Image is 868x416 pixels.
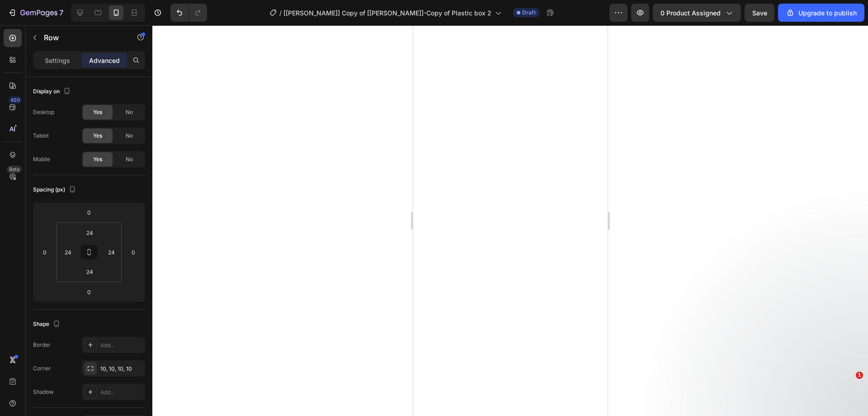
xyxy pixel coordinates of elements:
[660,8,721,18] span: 0 product assigned
[80,285,98,299] input: 0
[33,86,72,98] div: Display on
[93,108,102,116] span: Yes
[413,25,608,416] iframe: Design area
[126,132,133,140] span: No
[33,132,49,140] div: Tablet
[283,8,491,18] span: [[PERSON_NAME]] Copy of [[PERSON_NAME]]-Copy of Plastic box 2
[104,245,118,259] input: 24px
[33,341,51,349] div: Border
[80,206,98,219] input: 0
[93,155,102,163] span: Yes
[752,9,767,17] span: Save
[126,155,133,163] span: No
[80,265,99,278] input: 24px
[33,364,51,373] div: Corner
[45,56,70,65] p: Settings
[856,372,863,379] span: 1
[653,4,741,22] button: 0 product assigned
[100,388,143,397] div: Add...
[44,32,121,43] p: Row
[33,184,78,196] div: Spacing (px)
[126,108,133,116] span: No
[33,108,54,116] div: Desktop
[80,226,99,239] input: 24px
[279,8,282,18] span: /
[170,4,207,22] div: Undo/Redo
[100,341,143,349] div: Add...
[59,7,63,18] p: 7
[745,4,774,22] button: Save
[38,245,52,259] input: 0
[778,4,864,22] button: Upgrade to publish
[89,56,120,65] p: Advanced
[33,318,62,330] div: Shape
[4,4,67,22] button: 7
[100,365,143,373] div: 10, 10, 10, 10
[33,388,54,396] div: Shadow
[837,385,859,407] iframe: Intercom live chat
[93,132,102,140] span: Yes
[7,166,22,173] div: Beta
[127,245,140,259] input: 0
[786,8,857,18] div: Upgrade to publish
[33,155,50,163] div: Mobile
[9,96,22,104] div: 450
[522,9,536,17] span: Draft
[61,245,75,259] input: 24px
